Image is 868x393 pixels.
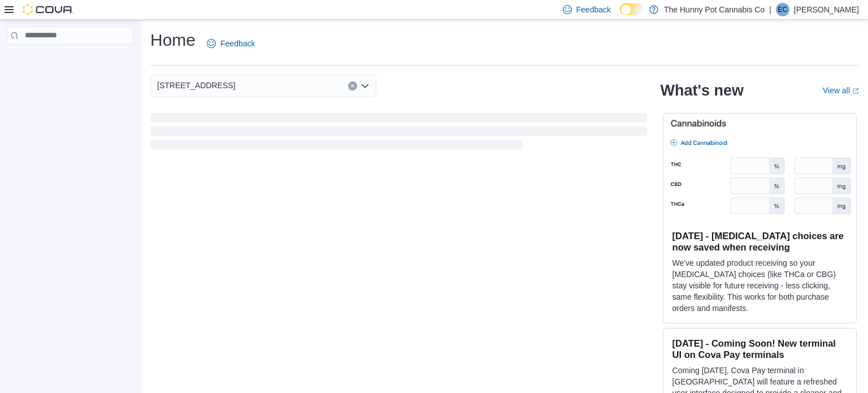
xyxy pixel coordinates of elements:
[150,115,647,152] span: Loading
[794,3,859,16] p: [PERSON_NAME]
[778,3,788,16] span: EC
[672,338,847,360] h3: [DATE] - Coming Soon! New terminal UI on Cova Pay terminals
[823,86,859,95] a: View allExternal link
[620,3,644,15] input: Dark Mode
[776,3,789,16] div: Emily Cosby
[150,29,196,51] h1: Home
[661,81,744,100] h2: What's new
[664,3,765,16] p: The Hunny Pot Cannabis Co
[7,47,133,74] nav: Complex example
[672,257,847,314] p: We've updated product receiving so your [MEDICAL_DATA] choices (like THCa or CBG) stay visible fo...
[348,81,357,90] button: Clear input
[576,4,611,15] span: Feedback
[852,88,859,94] svg: External link
[202,32,259,55] a: Feedback
[769,3,771,16] p: |
[23,4,73,15] img: Cova
[157,79,235,92] span: [STREET_ADDRESS]
[361,81,370,90] button: Open list of options
[672,230,847,253] h3: [DATE] - [MEDICAL_DATA] choices are now saved when receiving
[220,38,255,49] span: Feedback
